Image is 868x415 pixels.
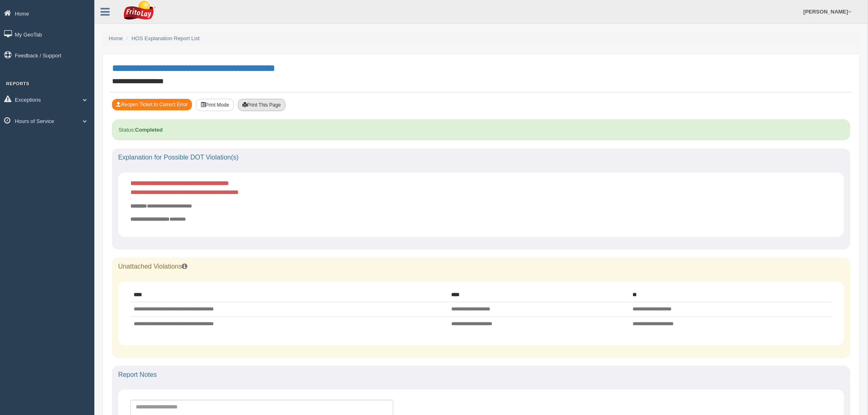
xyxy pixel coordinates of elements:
a: Home [109,35,123,41]
a: HOS Explanation Report List [132,35,200,41]
button: Reopen Ticket [112,99,192,110]
button: Print Mode [196,99,234,111]
div: Report Notes [112,366,850,384]
button: Print This Page [238,99,286,111]
strong: Completed [135,127,162,133]
div: Explanation for Possible DOT Violation(s) [112,148,850,166]
div: Unattached Violations [112,258,850,276]
div: Status: [112,119,850,140]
